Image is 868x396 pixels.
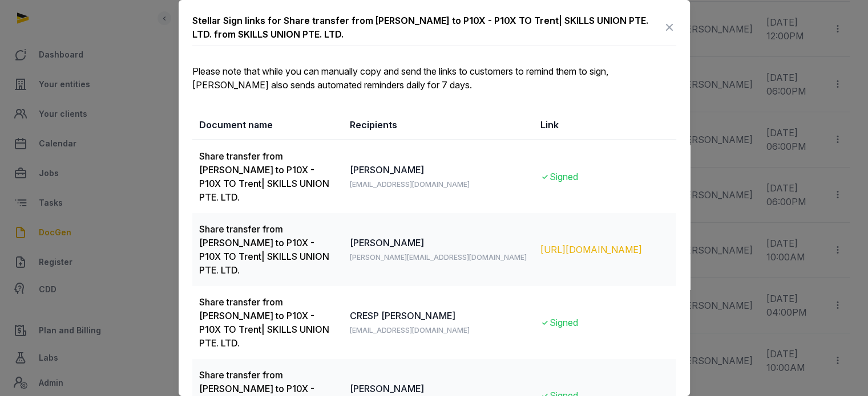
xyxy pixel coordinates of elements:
[192,213,343,286] td: Share transfer from [PERSON_NAME] to P10X - P10X TO Trent| SKILLS UNION PTE. LTD.
[350,326,470,334] span: [EMAIL_ADDRESS][DOMAIN_NAME]
[534,110,676,140] th: Link
[343,213,534,286] td: [PERSON_NAME]
[343,286,534,359] td: CRESP [PERSON_NAME]
[343,110,534,140] th: Recipients
[540,243,669,256] div: [URL][DOMAIN_NAME]
[350,180,470,189] span: [EMAIL_ADDRESS][DOMAIN_NAME]
[192,64,676,92] p: Please note that while you can manually copy and send the links to customers to remind them to si...
[192,140,343,214] td: Share transfer from [PERSON_NAME] to P10X - P10X TO Trent| SKILLS UNION PTE. LTD.
[540,170,669,183] div: Signed
[192,286,343,359] td: Share transfer from [PERSON_NAME] to P10X - P10X TO Trent| SKILLS UNION PTE. LTD.
[192,14,663,41] div: Stellar Sign links for Share transfer from [PERSON_NAME] to P10X - P10X TO Trent| SKILLS UNION PT...
[343,140,534,214] td: [PERSON_NAME]
[192,110,343,140] th: Document name
[350,253,527,262] span: [PERSON_NAME][EMAIL_ADDRESS][DOMAIN_NAME]
[540,316,669,329] div: Signed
